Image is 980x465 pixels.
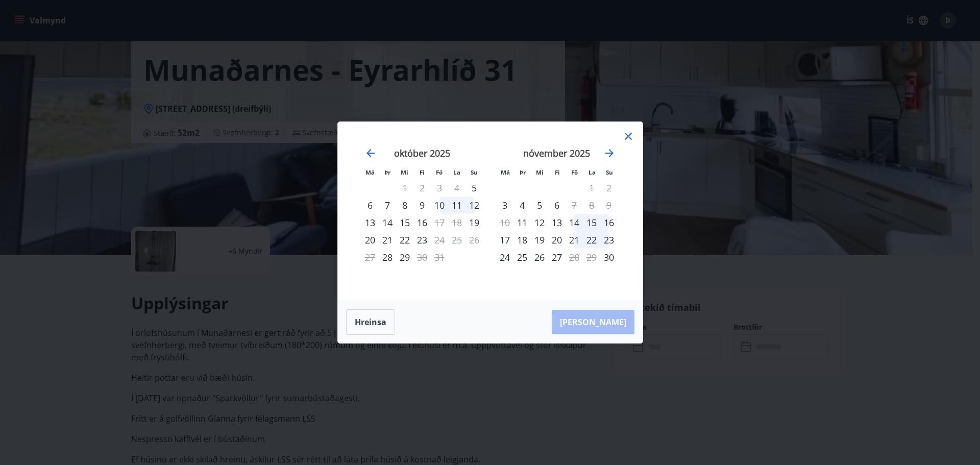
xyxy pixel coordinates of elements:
[361,231,379,249] td: Choose mánudagur, 20. október 2025 as your check-in date. It’s available.
[583,197,600,214] td: Not available. laugardagur, 8. nóvember 2025
[566,249,583,266] div: Aðeins útritun í boði
[465,197,483,214] td: Choose sunnudagur, 12. október 2025 as your check-in date. It’s available.
[566,197,583,214] td: Not available. föstudagur, 7. nóvember 2025
[396,231,413,249] td: Choose miðvikudagur, 22. október 2025 as your check-in date. It’s available.
[465,231,483,249] td: Not available. sunnudagur, 26. október 2025
[513,197,531,214] div: 4
[531,231,548,249] td: Choose miðvikudagur, 19. nóvember 2025 as your check-in date. It’s available.
[384,168,390,176] small: Þr
[361,214,379,231] td: Choose mánudagur, 13. október 2025 as your check-in date. It’s available.
[396,179,413,197] td: Not available. miðvikudagur, 1. október 2025
[465,179,483,197] div: Aðeins innritun í boði
[583,214,600,231] td: Choose laugardagur, 15. nóvember 2025 as your check-in date. It’s available.
[465,214,483,231] div: Aðeins innritun í boði
[600,197,618,214] td: Not available. sunnudagur, 9. nóvember 2025
[548,231,566,249] div: 20
[396,249,413,266] div: 29
[364,147,377,159] div: Move backward to switch to the previous month.
[496,197,513,214] td: Choose mánudagur, 3. nóvember 2025 as your check-in date. It’s available.
[520,168,526,176] small: Þr
[566,231,583,249] td: Choose föstudagur, 21. nóvember 2025 as your check-in date. It’s available.
[531,214,548,231] td: Choose miðvikudagur, 12. nóvember 2025 as your check-in date. It’s available.
[501,168,510,176] small: Má
[566,197,583,214] div: Aðeins útritun í boði
[531,231,548,249] div: 19
[431,249,448,266] td: Not available. föstudagur, 31. október 2025
[361,197,379,214] div: 6
[413,197,431,214] td: Choose fimmtudagur, 9. október 2025 as your check-in date. It’s available.
[379,231,396,249] td: Choose þriðjudagur, 21. október 2025 as your check-in date. It’s available.
[513,214,531,231] td: Choose þriðjudagur, 11. nóvember 2025 as your check-in date. It’s available.
[566,249,583,266] td: Not available. föstudagur, 28. nóvember 2025
[436,168,443,176] small: Fö
[496,249,513,266] td: Choose mánudagur, 24. nóvember 2025 as your check-in date. It’s available.
[379,231,396,249] div: 21
[413,179,431,197] td: Not available. fimmtudagur, 2. október 2025
[448,214,465,231] td: Not available. laugardagur, 18. október 2025
[346,309,395,335] button: Hreinsa
[465,214,483,231] td: Choose sunnudagur, 19. október 2025 as your check-in date. It’s available.
[379,214,396,231] td: Choose þriðjudagur, 14. október 2025 as your check-in date. It’s available.
[465,197,483,214] div: 12
[496,231,513,249] div: 17
[431,214,448,231] td: Not available. föstudagur, 17. október 2025
[496,249,513,266] div: 24
[396,249,413,266] td: Choose miðvikudagur, 29. október 2025 as your check-in date. It’s available.
[396,197,413,214] td: Choose miðvikudagur, 8. október 2025 as your check-in date. It’s available.
[600,214,618,231] div: 16
[448,197,465,214] td: Choose laugardagur, 11. október 2025 as your check-in date. It’s available.
[379,249,396,266] td: Choose þriðjudagur, 28. október 2025 as your check-in date. It’s available.
[531,197,548,214] td: Choose miðvikudagur, 5. nóvember 2025 as your check-in date. It’s available.
[496,197,513,214] div: Aðeins innritun í boði
[448,231,465,249] td: Not available. laugardagur, 25. október 2025
[379,197,396,214] td: Choose þriðjudagur, 7. október 2025 as your check-in date. It’s available.
[513,197,531,214] td: Choose þriðjudagur, 4. nóvember 2025 as your check-in date. It’s available.
[583,231,600,249] td: Choose laugardagur, 22. nóvember 2025 as your check-in date. It’s available.
[396,214,413,231] td: Choose miðvikudagur, 15. október 2025 as your check-in date. It’s available.
[600,249,618,266] div: Aðeins innritun í boði
[453,168,460,176] small: La
[361,214,379,231] div: 13
[571,168,578,176] small: Fö
[513,231,531,249] div: 18
[396,214,413,231] div: 15
[583,179,600,197] td: Not available. laugardagur, 1. nóvember 2025
[523,147,590,159] strong: nóvember 2025
[379,214,396,231] div: 14
[548,249,566,266] td: Choose fimmtudagur, 27. nóvember 2025 as your check-in date. It’s available.
[548,197,566,214] td: Choose fimmtudagur, 6. nóvember 2025 as your check-in date. It’s available.
[496,214,513,231] td: Not available. mánudagur, 10. nóvember 2025
[555,168,560,176] small: Fi
[566,214,583,231] div: 14
[531,249,548,266] td: Choose miðvikudagur, 26. nóvember 2025 as your check-in date. It’s available.
[531,197,548,214] div: 5
[365,168,375,176] small: Má
[413,231,431,249] div: 23
[361,231,379,249] div: 20
[603,147,616,159] div: Move forward to switch to the next month.
[548,214,566,231] td: Choose fimmtudagur, 13. nóvember 2025 as your check-in date. It’s available.
[361,249,379,266] td: Not available. mánudagur, 27. október 2025
[413,197,431,214] div: 9
[583,214,600,231] div: 15
[379,197,396,214] div: 7
[413,249,431,266] td: Not available. fimmtudagur, 30. október 2025
[583,249,600,266] td: Not available. laugardagur, 29. nóvember 2025
[531,214,548,231] div: 12
[548,197,566,214] div: 6
[600,231,618,249] td: Choose sunnudagur, 23. nóvember 2025 as your check-in date. It’s available.
[606,168,613,176] small: Su
[548,231,566,249] td: Choose fimmtudagur, 20. nóvember 2025 as your check-in date. It’s available.
[566,231,583,249] div: 21
[431,214,448,231] div: Aðeins útritun í boði
[431,231,448,249] td: Not available. föstudagur, 24. október 2025
[496,231,513,249] td: Choose mánudagur, 17. nóvember 2025 as your check-in date. It’s available.
[600,249,618,266] td: Choose sunnudagur, 30. nóvember 2025 as your check-in date. It’s available.
[471,168,478,176] small: Su
[600,179,618,197] td: Not available. sunnudagur, 2. nóvember 2025
[396,197,413,214] div: 8
[513,249,531,266] td: Choose þriðjudagur, 25. nóvember 2025 as your check-in date. It’s available.
[350,134,630,288] div: Calendar
[531,249,548,266] div: 26
[413,249,431,266] div: Aðeins útritun í boði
